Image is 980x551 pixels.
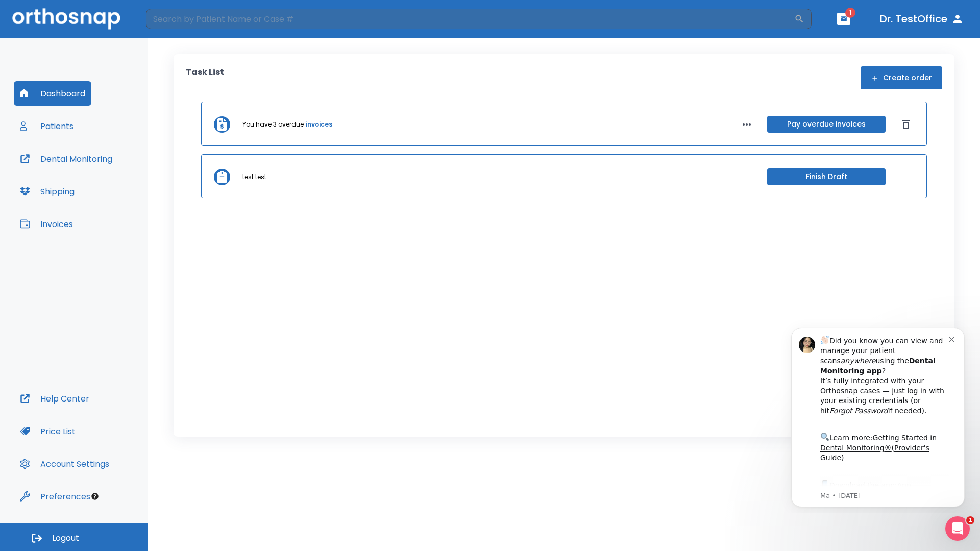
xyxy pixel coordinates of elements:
[186,66,224,89] p: Task List
[776,318,980,513] iframe: Intercom notifications message
[861,66,942,89] button: Create order
[14,484,96,509] button: Preferences
[14,419,82,443] button: Price List
[44,173,173,182] p: Message from Ma, sent 8w ago
[945,516,970,541] iframe: Intercom live chat
[90,492,100,501] div: Tooltip anchor
[52,533,79,544] span: Logout
[14,81,91,106] button: Dashboard
[14,386,95,411] button: Help Center
[242,172,266,182] p: test test
[306,120,332,129] a: invoices
[44,163,135,181] a: App Store
[242,120,304,129] p: You have 3 overdue
[14,212,79,236] button: Invoices
[14,179,81,204] button: Shipping
[14,114,80,138] button: Patients
[14,146,118,171] button: Dental Monitoring
[767,116,886,133] button: Pay overdue invoices
[898,116,914,133] button: Dismiss
[14,452,115,476] button: Account Settings
[845,8,855,18] span: 1
[44,160,173,212] div: Download the app: | ​ Let us know if you need help getting started!
[966,516,974,524] span: 1
[146,9,794,29] input: Search by Patient Name or Case #
[767,168,886,185] button: Finish Draft
[12,8,120,29] img: Orthosnap
[876,10,968,28] button: Dr. TestOffice
[173,16,181,24] button: Dismiss notification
